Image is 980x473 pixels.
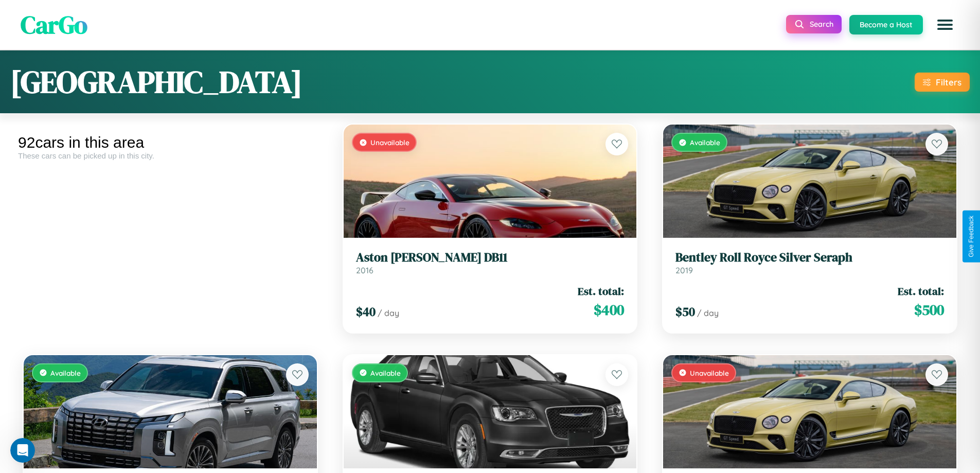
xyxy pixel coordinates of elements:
[675,303,695,320] span: $ 50
[578,284,624,299] span: Est. total:
[810,20,833,29] span: Search
[675,265,693,275] span: 2019
[370,369,401,377] span: Available
[10,61,302,103] h1: [GEOGRAPHIC_DATA]
[18,134,323,151] div: 92 cars in this area
[849,15,923,34] button: Become a Host
[356,250,625,265] h3: Aston [PERSON_NAME] DB11
[378,308,399,318] span: / day
[10,438,35,463] iframe: Intercom live chat
[898,284,944,299] span: Est. total:
[697,308,719,318] span: / day
[356,303,376,320] span: $ 40
[690,138,720,147] span: Available
[18,151,323,160] div: These cars can be picked up in this city.
[356,250,625,275] a: Aston [PERSON_NAME] DB112016
[50,369,81,377] span: Available
[968,216,975,257] div: Give Feedback
[915,73,970,92] button: Filters
[914,300,944,320] span: $ 500
[21,8,87,42] span: CarGo
[356,265,373,275] span: 2016
[786,15,842,33] button: Search
[675,250,944,275] a: Bentley Roll Royce Silver Seraph2019
[690,369,729,377] span: Unavailable
[931,10,959,39] button: Open menu
[370,138,409,147] span: Unavailable
[675,250,944,265] h3: Bentley Roll Royce Silver Seraph
[594,300,624,320] span: $ 400
[936,77,961,87] div: Filters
